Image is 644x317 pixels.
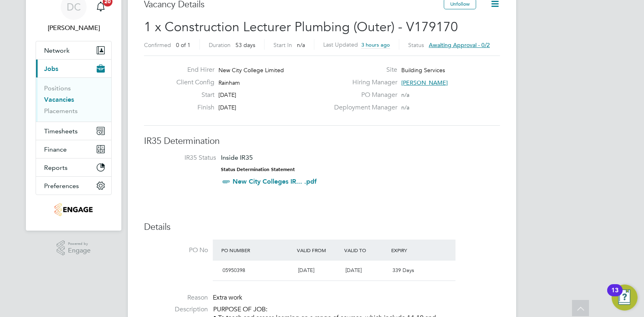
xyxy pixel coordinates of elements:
span: 339 Days [392,267,414,274]
img: jjfox-logo-retina.png [55,203,92,216]
div: Valid From [295,243,342,257]
strong: Status Determination Statement [221,167,295,172]
button: Preferences [36,177,111,195]
label: Reason [144,293,208,302]
span: 53 days [235,41,255,49]
label: PO No [144,246,208,255]
span: Awaiting approval - 0/2 [429,41,490,49]
div: Valid To [342,243,390,257]
button: Reports [36,158,111,176]
span: [DATE] [298,267,314,274]
label: Confirmed [144,41,171,49]
label: Site [329,66,397,74]
div: 13 [611,290,619,301]
h3: IR35 Determination [144,135,500,147]
span: Engage [68,247,91,254]
span: Finance [44,146,67,153]
span: [DATE] [218,104,236,111]
button: Open Resource Center, 13 new notifications [612,285,638,311]
span: Jobs [44,65,58,73]
label: Start In [273,41,292,49]
span: [DATE] [218,91,236,99]
label: IR35 Status [152,154,216,162]
span: [DATE] [345,267,362,274]
button: Jobs [36,60,111,77]
span: 3 hours ago [361,41,390,48]
a: New City Colleges IR... .pdf [233,178,317,185]
span: n/a [401,91,409,99]
h3: Details [144,221,500,233]
span: 1 x Construction Lecturer Plumbing (Outer) - V179170 [144,19,458,35]
span: Building Services [401,66,445,74]
label: PO Manager [329,91,397,99]
span: Timesheets [44,127,78,135]
span: 05950398 [222,267,245,274]
a: Powered byEngage [57,240,91,256]
label: Description [144,305,208,314]
span: Reports [44,164,68,171]
button: Network [36,41,111,59]
label: Status [408,41,424,49]
a: Placements [44,107,78,115]
span: Dan Clarke [36,23,112,33]
span: Network [44,47,70,54]
button: Finance [36,140,111,158]
label: Last Updated [323,41,358,48]
span: DC [67,2,81,12]
label: Start [170,91,214,99]
button: Timesheets [36,122,111,140]
a: Positions [44,84,71,92]
label: Deployment Manager [329,103,397,112]
span: n/a [401,104,409,111]
div: Expiry [389,243,436,257]
label: Duration [209,41,231,49]
a: Go to home page [36,203,112,216]
span: New City College Limited [218,66,284,74]
a: Vacancies [44,96,74,103]
div: Jobs [36,77,111,122]
span: 0 of 1 [176,41,191,49]
label: Client Config [170,78,214,87]
span: [PERSON_NAME] [401,79,448,86]
label: Finish [170,103,214,112]
label: End Hirer [170,66,214,74]
label: Hiring Manager [329,78,397,87]
span: Preferences [44,182,79,190]
span: Powered by [68,240,91,247]
span: n/a [297,41,305,49]
div: PO Number [219,243,295,257]
span: Inside IR35 [221,154,253,161]
span: Extra work [213,293,242,302]
span: Rainham [218,79,240,86]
